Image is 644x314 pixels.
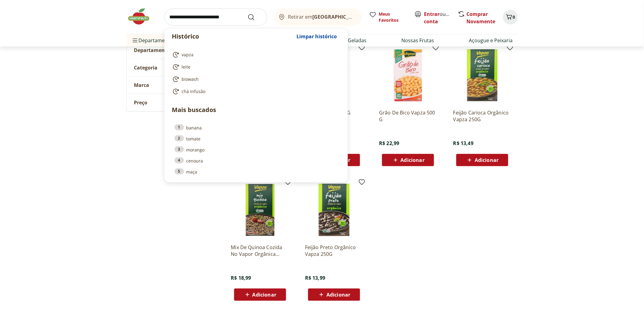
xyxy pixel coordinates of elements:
span: Adicionar [252,292,276,297]
a: Criar conta [424,11,458,25]
span: Departamentos [131,33,175,48]
a: Nossas Frutas [401,37,434,44]
span: Limpar histórico [297,34,337,39]
button: Limpar histórico [294,29,340,44]
span: ou [424,10,451,25]
a: vapza [172,51,338,58]
a: chá infusão [172,88,338,95]
button: Carrinho [503,10,518,24]
a: Feijão Carioca Orgânico Vapza 250G [453,109,511,123]
span: R$ 18,99 [231,275,251,281]
span: Adicionar [401,158,425,163]
span: biowash [182,76,199,82]
span: Departamento [134,47,170,53]
a: Mix De Quinoa Cozida No Vapor Orgânica Vapza Caixa 250G [231,244,289,257]
span: Meus Favoritos [379,11,407,23]
span: chá infusão [182,88,206,95]
p: Histórico [172,32,294,41]
button: Preço [127,94,219,111]
div: 2 [175,135,184,141]
a: Açougue e Peixaria [469,37,513,44]
input: search [164,9,267,26]
a: 3morango [175,146,338,153]
a: Feijão Preto Orgânico Vapza 250G [305,244,363,257]
button: Menu [131,33,139,48]
a: Grão De Bico Vapza 500 G [379,109,437,123]
span: Adicionar [326,292,350,297]
button: Marca [127,77,219,94]
button: Adicionar [382,154,434,166]
a: Entrar [424,11,440,17]
button: Categoria [127,59,219,76]
span: leite [182,64,191,70]
button: Submit Search [248,13,262,21]
a: Comprar Novamente [467,11,495,25]
a: 4cenoura [175,157,338,164]
a: biowash [172,76,338,83]
button: Adicionar [456,154,508,166]
img: Feijão Preto Orgânico Vapza 250G [305,181,363,239]
a: 1banana [175,124,338,131]
img: Hortifruti [127,7,157,26]
img: Grão De Bico Vapza 500 G [379,46,437,104]
span: R$ 13,49 [453,140,473,147]
span: Adicionar [475,158,499,163]
b: [GEOGRAPHIC_DATA]/[GEOGRAPHIC_DATA] [312,13,415,20]
div: 4 [175,157,184,163]
button: Retirar em[GEOGRAPHIC_DATA]/[GEOGRAPHIC_DATA] [274,9,362,26]
img: Feijão Carioca Orgânico Vapza 250G [453,46,511,104]
span: Preço [134,99,148,106]
a: leite [172,63,338,71]
a: 2tomate [175,135,338,142]
button: Adicionar [308,289,360,301]
div: 3 [175,146,184,152]
a: Meus Favoritos [369,11,407,23]
a: 5maça [175,168,338,175]
div: 1 [175,124,184,130]
span: R$ 22,99 [379,140,399,147]
span: Categoria [134,65,158,71]
p: Mais buscados [172,105,340,114]
img: Mix De Quinoa Cozida No Vapor Orgânica Vapza Caixa 250G [231,181,289,239]
span: Marca [134,82,149,88]
span: vapza [182,52,194,58]
span: 0 [513,14,515,20]
button: Departamento [127,42,219,59]
div: 5 [175,168,184,174]
button: Adicionar [234,289,286,301]
span: Retirar em [288,14,355,20]
span: R$ 13,99 [305,275,325,281]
